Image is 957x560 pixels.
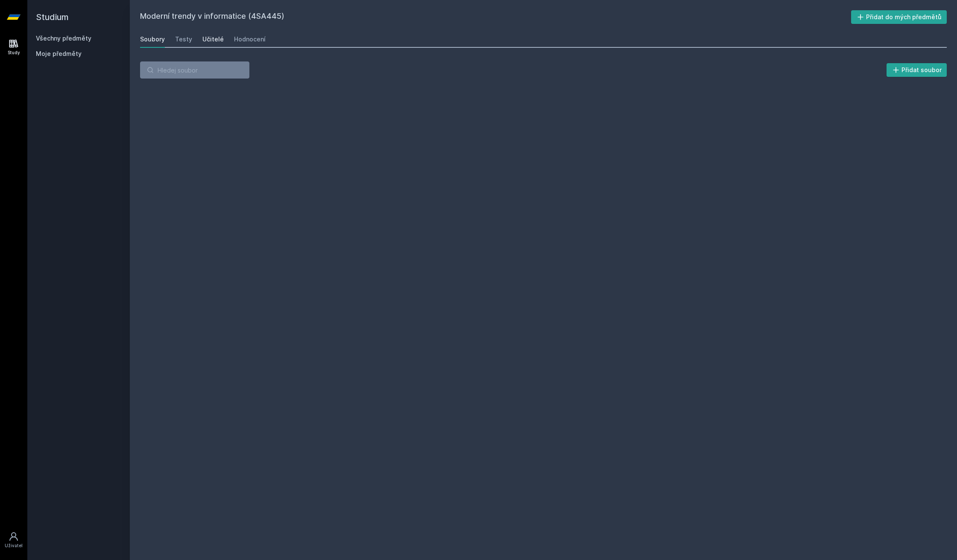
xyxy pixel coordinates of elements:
[140,10,851,24] h2: Moderní trendy v informatice (4SA445)
[36,50,82,58] span: Moje předměty
[5,542,23,549] div: Uživatel
[887,63,947,77] button: Přidat soubor
[175,31,192,48] a: Testy
[140,35,165,44] div: Soubory
[202,31,224,48] a: Učitelé
[2,34,26,60] a: Study
[140,61,249,79] input: Hledej soubor
[175,35,192,44] div: Testy
[36,35,91,42] a: Všechny předměty
[202,35,224,44] div: Učitelé
[234,31,266,48] a: Hodnocení
[851,10,947,24] button: Přidat do mých předmětů
[8,50,20,56] div: Study
[2,527,26,553] a: Uživatel
[234,35,266,44] div: Hodnocení
[140,31,165,48] a: Soubory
